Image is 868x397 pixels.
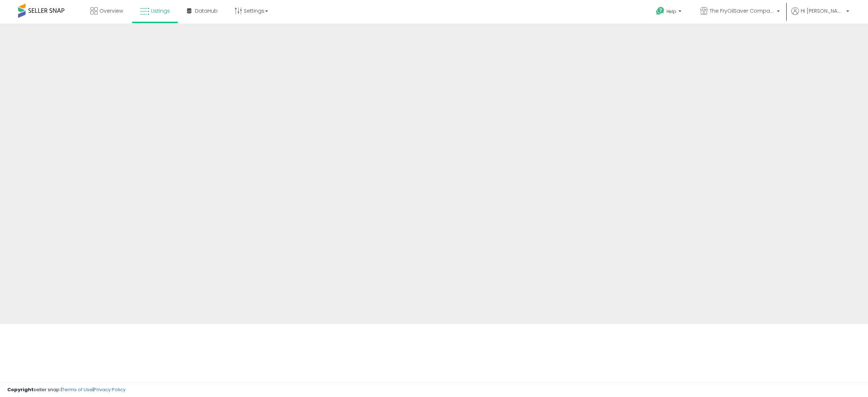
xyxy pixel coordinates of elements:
[710,7,775,14] span: The FryOilSaver Company
[667,8,676,14] span: Help
[195,7,218,14] span: DataHub
[791,7,849,24] a: Hi [PERSON_NAME]
[650,1,689,24] a: Help
[656,7,665,16] i: Get Help
[151,7,170,14] span: Listings
[99,7,123,14] span: Overview
[801,7,844,14] span: Hi [PERSON_NAME]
